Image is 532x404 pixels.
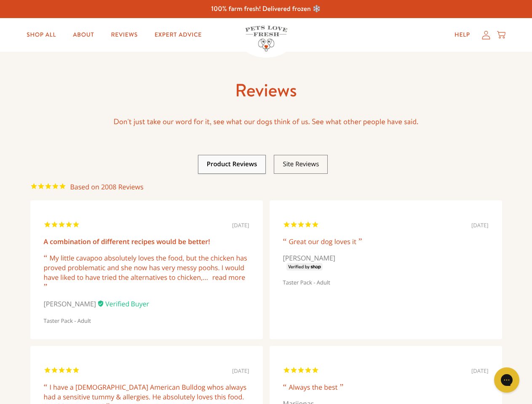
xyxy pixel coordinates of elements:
a: Shop All [20,27,63,43]
div: [PERSON_NAME] [44,299,249,309]
a: Reviews [104,27,144,43]
a: About [66,27,101,43]
div: Always the best [283,383,489,392]
iframe: Gorgias live chat messenger [490,364,524,396]
span: 2008 [70,182,144,191]
img: SVG verified by SHOP [283,263,323,271]
div: [PERSON_NAME] [283,253,489,271]
a: Taster Pack - Adult [44,317,91,324]
p: Don't just take our word for it, see what our dogs think of us. See what other people have said. [30,115,502,128]
div: My little cavapoo absolutely loves the food, but the chicken has proved problematic and she now h... [44,253,249,292]
img: Pets Love Fresh [245,26,287,51]
a: read more [212,273,245,282]
div: Great our dog loves it [283,237,489,247]
a: Taster Pack - Adult [283,279,330,286]
a: Expert Advice [148,27,209,43]
a: Help [448,27,477,43]
h1: Reviews [30,79,502,102]
a: A combination of different recipes would be better! [44,237,210,246]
